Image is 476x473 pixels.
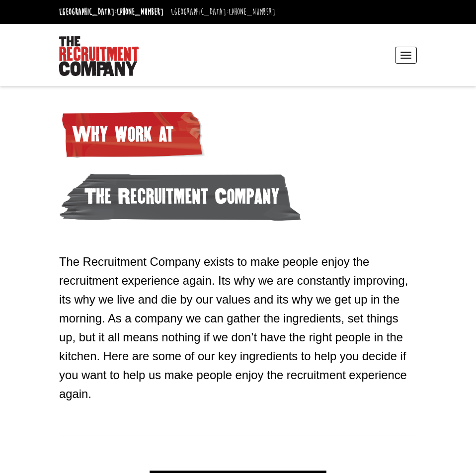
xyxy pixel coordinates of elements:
a: [PHONE_NUMBER] [117,6,163,17]
span: Why work at [59,107,205,162]
li: [GEOGRAPHIC_DATA]: [57,4,166,20]
span: The Recruitment Company [59,169,302,224]
li: [GEOGRAPHIC_DATA]: [168,4,278,20]
a: [PHONE_NUMBER] [229,6,275,17]
p: The Recruitment Company exists to make people enjoy the recruitment experience again. Its why we ... [59,252,417,404]
img: The Recruitment Company [59,36,139,76]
